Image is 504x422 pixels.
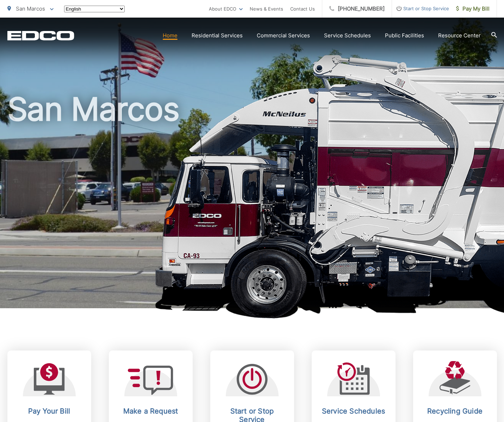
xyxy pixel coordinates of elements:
[324,31,371,40] a: Service Schedules
[290,5,315,13] a: Contact Us
[456,5,490,13] span: Pay My Bill
[7,31,74,41] a: EDCD logo. Return to the homepage.
[7,92,497,315] h1: San Marcos
[14,407,84,415] h2: Pay Your Bill
[209,5,243,13] a: About EDCO
[438,31,481,40] a: Resource Center
[257,31,310,40] a: Commercial Services
[16,5,45,12] span: San Marcos
[250,5,283,13] a: News & Events
[163,31,178,40] a: Home
[420,407,490,415] h2: Recycling Guide
[116,407,186,415] h2: Make a Request
[385,31,424,40] a: Public Facilities
[192,31,243,40] a: Residential Services
[319,407,388,415] h2: Service Schedules
[64,6,125,12] select: Select a language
